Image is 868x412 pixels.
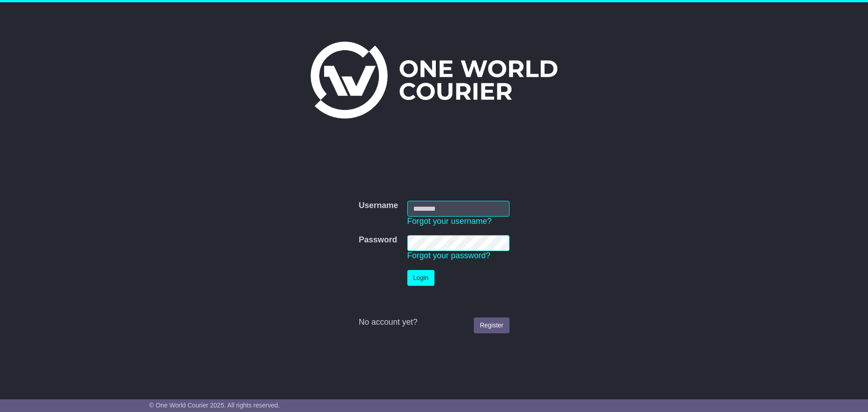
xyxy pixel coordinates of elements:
label: Username [359,201,398,211]
a: Register [474,317,509,333]
a: Forgot your password? [407,251,491,260]
label: Password [359,235,397,245]
a: Forgot your username? [407,217,492,226]
div: No account yet? [359,317,509,327]
img: One World [311,42,557,118]
span: © One World Courier 2025. All rights reserved. [149,402,280,409]
button: Login [407,270,434,286]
